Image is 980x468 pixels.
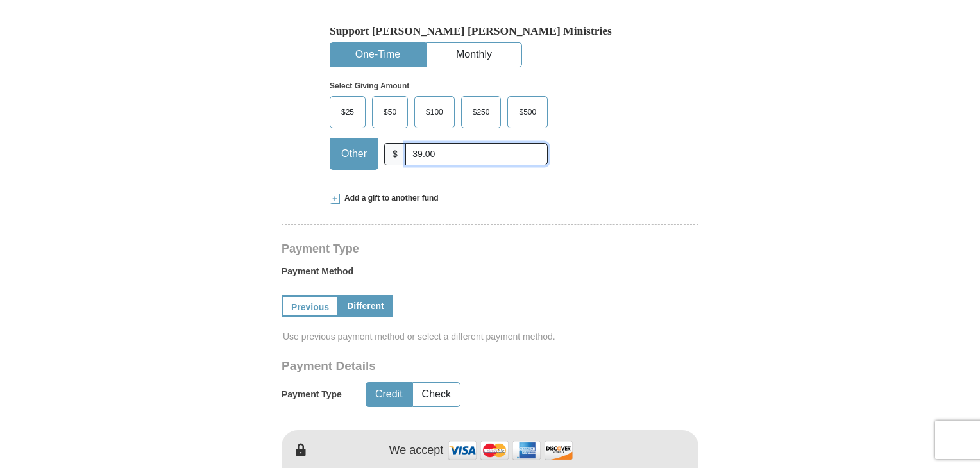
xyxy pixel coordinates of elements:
span: $ [384,143,406,165]
h5: Payment Type [282,389,342,400]
span: Other [335,144,373,163]
span: Add a gift to another fund [340,193,439,204]
span: $100 [419,103,450,122]
strong: Select Giving Amount [330,81,409,90]
span: $250 [466,103,496,122]
h4: We accept [389,444,444,458]
h3: Payment Details [282,359,609,374]
input: Other Amount [405,143,548,165]
a: Previous [282,295,339,317]
button: Credit [366,383,412,406]
button: Check [413,383,460,406]
span: $25 [335,103,360,122]
button: One-Time [330,43,425,67]
button: Monthly [427,43,521,67]
span: $50 [377,103,403,122]
label: Payment Method [282,265,698,284]
span: Use previous payment method or select a different payment method. [283,330,700,343]
h4: Payment Type [282,244,698,254]
span: $500 [512,103,543,122]
img: credit cards accepted [446,437,575,464]
h5: Support [PERSON_NAME] [PERSON_NAME] Ministries [330,24,650,38]
a: Different [339,295,393,317]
